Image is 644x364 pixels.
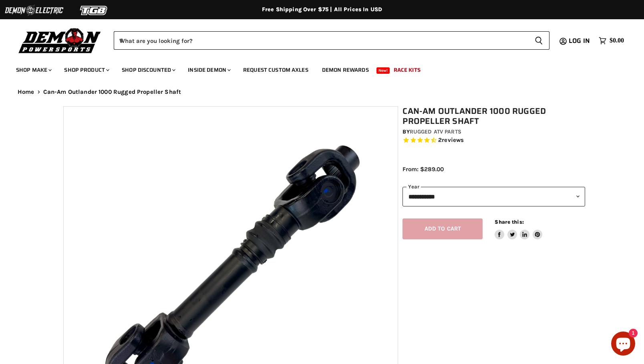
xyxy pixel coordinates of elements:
a: Inside Demon [182,62,235,78]
span: Log in [569,36,590,46]
span: Share this: [495,219,523,225]
a: Shop Make [10,62,56,78]
span: New! [376,67,390,74]
div: Free Shipping Over $75 | All Prices In USD [2,6,642,13]
a: Log in [565,37,595,44]
ul: Main menu [10,59,622,78]
select: year [402,187,585,206]
aside: Share this: [495,218,542,240]
span: Rated 4.5 out of 5 stars 2 reviews [402,136,585,145]
a: Shop Discounted [116,62,180,78]
img: TGB Logo 2 [64,3,124,18]
a: $0.00 [595,35,628,47]
span: reviews [442,137,464,144]
span: 2 reviews [438,137,464,144]
a: Demon Rewards [316,62,375,78]
div: by [402,127,585,136]
span: $0.00 [610,37,624,44]
button: Search [528,31,549,50]
a: Home [18,89,34,95]
form: Product [114,31,549,50]
a: Race Kits [388,62,427,78]
a: Shop Product [58,62,114,78]
input: When autocomplete results are available use up and down arrows to review and enter to select [114,31,528,50]
span: From: $289.00 [402,166,444,173]
nav: Breadcrumbs [2,89,642,95]
span: Can-Am Outlander 1000 Rugged Propeller Shaft [43,89,181,95]
h1: Can-Am Outlander 1000 Rugged Propeller Shaft [402,106,585,126]
a: Rugged ATV Parts [410,128,461,135]
img: Demon Electric Logo 2 [4,3,64,18]
inbox-online-store-chat: Shopify online store chat [609,332,638,358]
img: Demon Powersports [16,26,104,55]
a: Request Custom Axles [237,62,314,78]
